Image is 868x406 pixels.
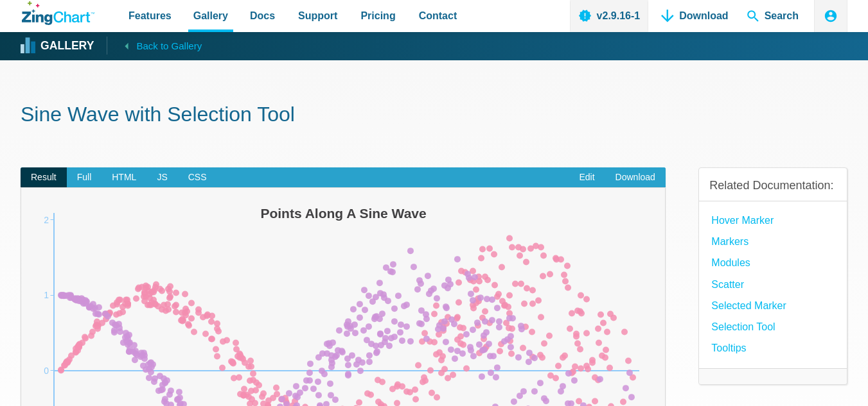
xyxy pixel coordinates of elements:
span: Features [128,7,172,24]
a: Back to Gallery [107,37,202,55]
a: selection tool [711,318,775,335]
span: Support [298,7,337,24]
strong: Gallery [40,40,94,52]
h3: Related Documentation: [709,178,837,193]
span: Back to Gallery [136,38,202,55]
a: ZingChart Logo. Click to return to the homepage [22,1,94,25]
a: modules [711,254,750,271]
span: Docs [250,7,275,24]
a: Markers [711,233,748,250]
span: JS [146,167,177,188]
a: Tooltips [711,339,746,357]
span: Result [21,167,67,188]
a: Edit [569,167,605,188]
a: Gallery [22,37,94,56]
a: Download [605,167,666,188]
span: Gallery [193,7,228,24]
span: Pricing [360,7,395,24]
span: Contact [419,7,457,24]
span: HTML [102,167,146,188]
a: Hover Marker [711,212,774,229]
a: Scatter [711,276,744,293]
h1: Sine Wave with Selection Tool [21,101,847,130]
span: CSS [178,167,217,188]
a: Selected Marker [711,297,786,314]
span: Full [67,167,102,188]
